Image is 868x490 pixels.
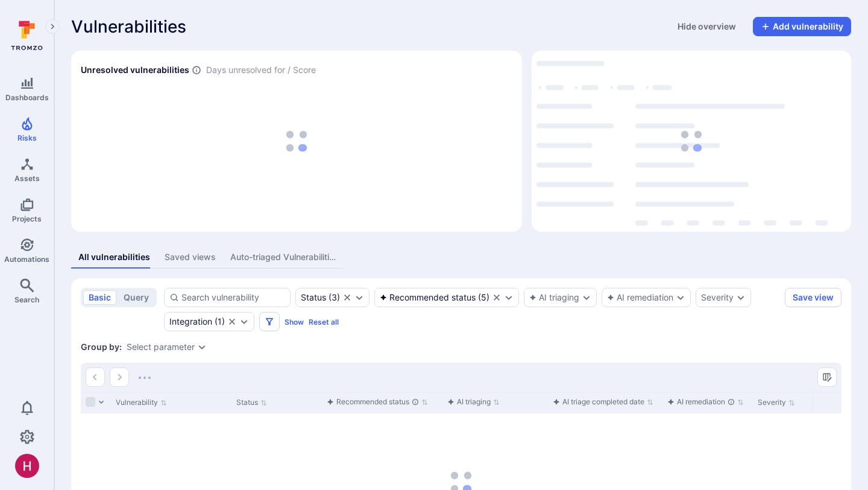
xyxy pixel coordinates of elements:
div: Harshil Parikh [15,454,39,478]
span: Group by: [81,341,122,353]
div: AI triaging [447,396,491,408]
button: Expand dropdown [239,317,249,326]
button: Show [285,317,304,326]
button: Sort by Vulnerability [116,398,167,407]
span: Assets [14,174,40,183]
button: Sort by function(){return k.createElement(fN.A,{direction:"row",alignItems:"center",gap:4},k.crea... [553,397,653,407]
div: AI triage completed date [553,396,644,408]
button: Expand navigation menu [45,19,60,34]
button: Expand dropdown [736,293,746,302]
span: Projects [12,214,42,223]
button: Sort by Status [236,398,267,407]
img: ACg8ocKzQzwPSwOZT_k9C736TfcBpCStqIZdMR9gXOhJgTaH9y_tsw=s96-c [15,454,39,478]
span: Risks [17,133,37,142]
h2: Unresolved vulnerabilities [81,64,189,76]
div: Top integrations by vulnerabilities [532,51,851,232]
button: Save view [785,288,841,307]
div: grouping parameters [127,342,207,352]
button: Manage columns [817,367,837,387]
span: Vulnerabilities [71,17,186,36]
button: AI remediation [607,293,673,302]
button: Severity [701,293,734,302]
button: Reset all [309,317,339,326]
div: Integration [169,317,212,326]
div: All vulnerabilities [78,251,150,263]
div: AI remediation [667,396,735,408]
button: query [118,290,154,305]
span: Search [14,295,39,304]
div: Saved views [165,251,216,263]
div: ( 1 ) [169,317,225,326]
div: Auto-triaged Vulnerabilities [230,251,336,263]
div: Recommended status [327,396,419,408]
img: Loading... [681,131,702,151]
button: Sort by function(){return k.createElement(fN.A,{direction:"row",alignItems:"center",gap:4},k.crea... [447,397,500,407]
button: Clear selection [492,293,502,302]
button: Integration(1) [169,317,225,326]
button: Sort by function(){return k.createElement(fN.A,{direction:"row",alignItems:"center",gap:4},k.crea... [327,397,428,407]
button: Filters [259,312,280,331]
button: Sort by Severity [758,398,795,407]
button: Go to the previous page [86,367,105,387]
div: Status [301,293,326,302]
span: Automations [4,255,49,264]
button: Sort by function(){return k.createElement(fN.A,{direction:"row",alignItems:"center",gap:4},k.crea... [667,397,744,407]
button: Expand dropdown [197,342,207,352]
button: Expand dropdown [354,293,364,302]
input: Search vulnerability [181,291,285,304]
div: assets tabs [71,246,851,269]
div: ( 3 ) [301,293,340,302]
button: basic [83,290,116,305]
div: loading spinner [536,56,846,227]
i: Expand navigation menu [48,22,57,32]
button: AI triaging [529,293,579,302]
span: Select all rows [86,397,95,407]
div: Recommended status [380,293,476,302]
button: Add vulnerability [753,17,851,36]
button: Go to the next page [110,367,129,387]
span: Number of vulnerabilities in status ‘Open’ ‘Triaged’ and ‘In process’ divided by score and scanne... [192,64,201,77]
img: Loading... [139,377,151,379]
button: Select parameter [127,342,195,352]
button: Expand dropdown [504,293,514,302]
span: Dashboards [5,93,49,102]
span: Days unresolved for / Score [206,64,316,77]
button: Clear selection [342,293,352,302]
button: Clear selection [227,317,237,326]
button: Status(3) [301,293,340,302]
button: Expand dropdown [676,293,685,302]
button: Hide overview [670,17,743,36]
div: ( 5 ) [380,293,489,302]
button: Recommended status(5) [380,293,489,302]
button: Expand dropdown [582,293,591,302]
